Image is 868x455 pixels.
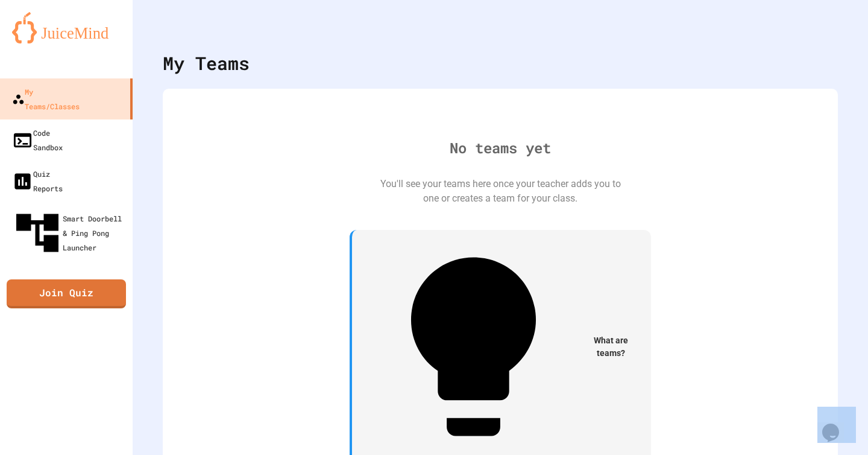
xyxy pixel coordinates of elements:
[7,279,126,308] a: Join Quiz
[380,177,621,206] div: You'll see your teams here once your teacher adds you to one or creates a team for your class.
[12,12,121,43] img: logo-orange.svg
[163,49,250,77] div: My Teams
[585,334,637,360] span: What are teams?
[12,84,80,113] div: My Teams/Classes
[12,208,128,258] div: Smart Doorbell & Ping Pong Launcher
[450,137,551,159] div: No teams yet
[817,407,856,443] iframe: chat widget
[12,167,63,196] div: Quiz Reports
[12,126,63,154] div: Code Sandbox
